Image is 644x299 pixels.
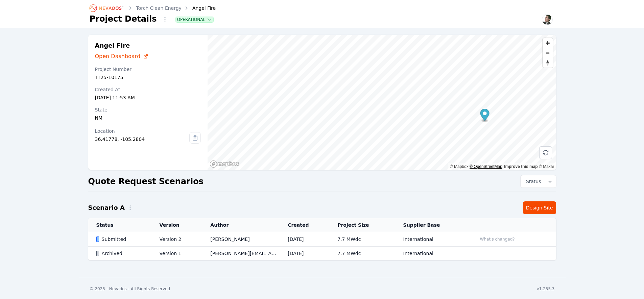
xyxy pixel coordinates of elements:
[90,3,216,14] nav: Breadcrumb
[88,247,556,260] tr: ArchivedVersion 1[PERSON_NAME][EMAIL_ADDRESS][PERSON_NAME][DOMAIN_NAME][DATE]7.7 MWdcInternational
[480,109,490,123] div: Map marker
[202,247,280,260] td: [PERSON_NAME][EMAIL_ADDRESS][PERSON_NAME][DOMAIN_NAME]
[280,218,329,232] th: Created
[504,164,538,169] a: Improve this map
[280,247,329,260] td: [DATE]
[95,86,201,93] div: Created At
[395,232,469,247] td: International
[88,218,151,232] th: Status
[542,14,553,25] img: Alex Kushner
[329,232,395,247] td: 7.7 MWdc
[202,232,280,247] td: [PERSON_NAME]
[95,136,190,143] div: 36.41778, -105.2804
[95,42,201,50] h2: Angel Fire
[95,74,201,81] div: TT25-10175
[90,14,157,24] h1: Project Details
[543,48,553,58] span: Zoom out
[202,218,280,232] th: Author
[329,247,395,260] td: 7.7 MWdc
[136,5,182,11] a: Torch Clean Energy
[537,286,555,292] div: v1.255.3
[543,48,553,58] button: Zoom out
[151,232,202,247] td: Version 2
[176,17,214,22] button: Operational
[470,164,502,169] a: OpenStreetMap
[95,106,201,113] div: State
[183,5,216,11] div: Angel Fire
[450,164,469,169] a: Mapbox
[395,247,469,260] td: International
[210,160,239,168] a: Mapbox homepage
[477,235,518,243] button: What's changed?
[208,35,556,170] canvas: Map
[523,201,556,214] a: Design Site
[539,164,554,169] a: Maxar
[90,286,170,292] div: © 2025 - Nevados - All Rights Reserved
[96,236,148,243] div: Submitted
[151,218,202,232] th: Version
[88,203,125,213] h2: Scenario A
[543,58,553,68] span: Reset bearing to north
[151,247,202,260] td: Version 1
[95,66,201,73] div: Project Number
[543,58,553,68] button: Reset bearing to north
[88,176,204,187] h2: Quote Request Scenarios
[95,52,201,60] a: Open Dashboard
[95,52,141,60] span: Open Dashboard
[95,128,190,134] div: Location
[521,175,556,188] button: Status
[395,218,469,232] th: Supplier Base
[543,38,553,48] button: Zoom in
[88,232,556,247] tr: SubmittedVersion 2[PERSON_NAME][DATE]7.7 MWdcInternationalWhat's changed?
[96,250,148,257] div: Archived
[523,178,541,185] span: Status
[95,94,201,101] div: [DATE] 11:53 AM
[95,115,201,121] div: NM
[280,232,329,247] td: [DATE]
[329,218,395,232] th: Project Size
